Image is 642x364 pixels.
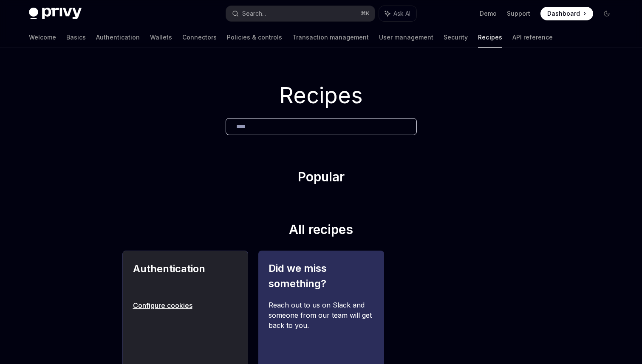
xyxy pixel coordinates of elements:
div: Search... [242,8,266,19]
a: Security [444,27,468,48]
a: API reference [512,27,553,48]
a: Dashboard [540,7,593,20]
a: User management [379,27,433,48]
a: Basics [66,27,86,48]
h2: Popular [122,169,520,188]
span: Ask AI [393,9,410,18]
a: Welcome [29,27,56,48]
a: Configure cookies [133,300,238,310]
button: Toggle dark mode [600,7,614,20]
a: Policies & controls [227,27,282,48]
a: Recipes [478,27,502,48]
h2: All recipes [122,222,520,240]
a: Demo [480,9,497,18]
h2: Did we miss something? [269,261,374,291]
a: Connectors [182,27,217,48]
a: Wallets [150,27,172,48]
img: dark logo [29,8,82,20]
button: Search...⌘K [226,6,375,21]
a: Authentication [96,27,140,48]
a: Transaction management [292,27,369,48]
span: ⌘ K [361,10,370,17]
button: Ask AI [379,6,416,21]
span: Dashboard [547,9,580,18]
h2: Authentication [133,261,238,292]
a: Support [507,9,530,18]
